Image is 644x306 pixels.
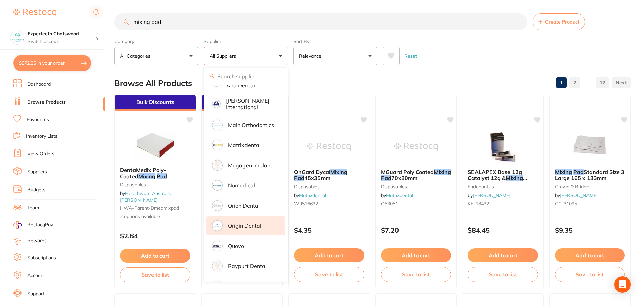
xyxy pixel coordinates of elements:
[13,9,56,17] img: Restocq Logo
[294,175,304,181] em: Pad
[294,169,364,181] b: OnGard Dycal Mixing Pad 45x35mm
[478,181,524,188] span: Root Canal Sealer
[555,184,625,189] small: crown & bridge
[307,130,351,164] img: OnGard Dycal Mixing Pad 45x35mm
[28,38,96,45] p: Switch account
[213,242,222,250] img: Quovo
[468,201,489,207] span: KE-18432
[13,221,53,229] a: RestocqPay
[294,248,364,262] button: Add to cart
[27,237,47,244] a: Rewards
[26,133,58,140] a: Inventory Lists
[27,169,47,175] a: Suppliers
[27,255,56,261] a: Subscriptions
[213,121,222,129] img: Main Orthodontics
[27,272,45,279] a: Account
[228,243,244,249] p: Quovo
[27,187,45,193] a: Budgets
[556,76,567,89] a: 1
[120,53,153,59] p: All Categories
[120,190,171,203] span: by
[596,76,609,89] a: 12
[533,13,585,30] button: Create Product
[204,68,288,85] input: Search supplier
[213,101,220,107] img: Livingstone International
[545,19,579,25] span: Create Product
[468,248,538,262] button: Add to cart
[213,201,222,210] img: Orien dental
[468,169,522,181] span: SEALAPEX Base 12g Catalyst 12g &
[120,232,190,240] p: $2.64
[555,267,625,282] button: Save to list
[381,169,434,175] span: MGuard Poly Coated
[614,276,631,293] div: Open Intercom Messenger
[115,95,196,111] div: Bulk Discounts
[27,205,39,211] a: Team
[204,38,288,44] label: Supplier
[473,192,510,199] a: [PERSON_NAME]
[228,142,261,148] p: Matrixdental
[568,130,612,164] img: Mixing Pad Standard Size 3 Large 165 x 133mm
[294,201,318,207] span: W9516632
[468,169,538,181] b: SEALAPEX Base 12g Catalyst 12g & Mixing Pad Root Canal Sealer
[381,226,451,234] p: $7.20
[228,223,261,229] p: Origin Dental
[468,192,510,199] span: by
[120,213,190,220] span: 2 options available
[394,130,438,164] img: MGuard Poly Coated Mixing Pad 70x80mm
[468,226,538,234] p: $84.45
[120,190,171,203] a: Healthware Australia [PERSON_NAME]
[381,175,391,181] em: Pad
[506,175,523,181] em: Mixing
[120,167,190,179] b: DentaMedix Poly-Coated Mixing Pad
[555,226,625,234] p: $9.35
[468,184,538,189] small: endodontics
[226,98,276,110] p: [PERSON_NAME] International
[114,47,198,65] button: All Categories
[555,169,572,175] em: Mixing
[304,175,330,181] span: 45x35mm
[481,130,525,164] img: SEALAPEX Base 12g Catalyst 12g & Mixing Pad Root Canal Sealer
[204,47,288,65] button: All Suppliers
[13,5,56,20] a: Restocq Logo
[583,79,593,87] p: ......
[13,221,22,229] img: RestocqPay
[13,55,91,71] button: $872.35 in your order
[213,141,222,149] img: Matrixdental
[555,169,625,181] b: Mixing Pad Standard Size 3 Large 165 x 133mm
[120,249,190,263] button: Add to cart
[391,175,417,181] span: 70x80mm
[226,76,276,88] p: Leepac Medical and Dental
[120,267,190,282] button: Save to list
[386,192,413,199] a: Matrixdental
[294,184,364,189] small: disposables
[27,291,44,297] a: Support
[468,181,478,188] em: Pad
[293,47,377,65] button: Relevance
[402,47,419,65] button: Reset
[381,248,451,262] button: Add to cart
[299,53,324,59] p: Relevance
[114,79,192,88] h2: Browse All Products
[555,248,625,262] button: Add to cart
[560,192,598,199] a: [PERSON_NAME]
[138,173,155,180] em: Mixing
[213,282,222,291] img: RePractice
[27,99,66,106] a: Browse Products
[213,181,222,190] img: Numedical
[294,267,364,282] button: Save to list
[381,184,451,189] small: disposables
[213,161,222,170] img: Megagen Implant
[27,222,53,228] span: RestocqPay
[381,169,451,181] b: MGuard Poly Coated Mixing Pad 70x80mm
[213,262,222,270] img: Raypurt Dental
[202,95,283,111] div: Bulk Discounts
[228,263,267,269] p: Raypurt Dental
[120,205,179,211] span: HWA-parent-dmedmixpad
[27,81,51,88] a: Dashboard
[228,122,274,128] p: Main Orthodontics
[27,116,49,123] a: Favourites
[555,201,577,207] span: CC-31095
[381,192,413,199] span: by
[293,38,377,44] label: Sort By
